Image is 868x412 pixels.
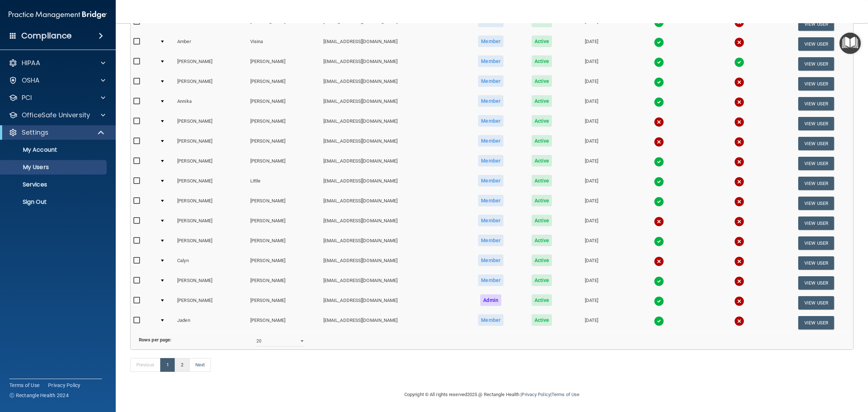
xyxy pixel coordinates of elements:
[798,17,834,31] button: View User
[565,193,618,213] td: [DATE]
[798,316,834,329] button: View User
[320,74,463,94] td: [EMAIL_ADDRESS][DOMAIN_NAME]
[174,253,247,273] td: Calyn
[734,236,744,247] img: cross.ca9f0e7f.svg
[174,193,247,213] td: [PERSON_NAME]
[320,134,463,154] td: [EMAIL_ADDRESS][DOMAIN_NAME]
[478,55,503,67] span: Member
[22,93,32,102] p: PCI
[247,34,320,54] td: Visina
[174,273,247,293] td: [PERSON_NAME]
[532,95,552,107] span: Active
[9,8,107,22] img: PMB logo
[532,215,552,226] span: Active
[734,77,744,87] img: cross.ca9f0e7f.svg
[565,134,618,154] td: [DATE]
[320,173,463,193] td: [EMAIL_ADDRESS][DOMAIN_NAME]
[565,114,618,134] td: [DATE]
[320,213,463,233] td: [EMAIL_ADDRESS][DOMAIN_NAME]
[565,293,618,313] td: [DATE]
[9,93,105,102] a: PCI
[565,173,618,193] td: [DATE]
[798,296,834,310] button: View User
[798,117,834,130] button: View User
[734,157,744,167] img: cross.ca9f0e7f.svg
[9,392,69,399] span: Ⓒ Rectangle Health 2024
[247,193,320,213] td: [PERSON_NAME]
[532,274,552,286] span: Active
[734,97,744,107] img: cross.ca9f0e7f.svg
[798,177,834,190] button: View User
[798,236,834,250] button: View User
[743,361,859,390] iframe: Drift Widget Chat Controller
[247,74,320,94] td: [PERSON_NAME]
[532,55,552,67] span: Active
[654,117,664,127] img: cross.ca9f0e7f.svg
[174,74,247,94] td: [PERSON_NAME]
[532,294,552,306] span: Active
[48,382,81,389] a: Privacy Policy
[247,134,320,154] td: [PERSON_NAME]
[174,134,247,154] td: [PERSON_NAME]
[9,382,39,389] a: Terms of Use
[532,314,552,326] span: Active
[565,253,618,273] td: [DATE]
[654,256,664,266] img: cross.ca9f0e7f.svg
[798,77,834,91] button: View User
[189,358,211,372] a: Next
[734,216,744,227] img: cross.ca9f0e7f.svg
[175,358,190,372] a: 2
[654,97,664,107] img: tick.e7d51cea.svg
[247,233,320,253] td: [PERSON_NAME]
[532,255,552,266] span: Active
[174,173,247,193] td: [PERSON_NAME]
[654,216,664,227] img: cross.ca9f0e7f.svg
[565,14,618,34] td: [DATE]
[174,34,247,54] td: Amber
[22,111,90,119] p: OfficeSafe University
[734,256,744,266] img: cross.ca9f0e7f.svg
[532,35,552,47] span: Active
[5,181,103,188] p: Services
[798,57,834,71] button: View User
[565,94,618,114] td: [DATE]
[160,358,175,372] a: 1
[734,177,744,187] img: cross.ca9f0e7f.svg
[320,114,463,134] td: [EMAIL_ADDRESS][DOMAIN_NAME]
[734,197,744,207] img: cross.ca9f0e7f.svg
[9,59,105,67] a: HIPAA
[478,155,503,167] span: Member
[480,294,501,306] span: Admin
[320,253,463,273] td: [EMAIL_ADDRESS][DOMAIN_NAME]
[174,94,247,114] td: Annika
[247,313,320,332] td: [PERSON_NAME]
[798,97,834,110] button: View User
[320,193,463,213] td: [EMAIL_ADDRESS][DOMAIN_NAME]
[654,77,664,87] img: tick.e7d51cea.svg
[565,74,618,94] td: [DATE]
[320,233,463,253] td: [EMAIL_ADDRESS][DOMAIN_NAME]
[532,135,552,147] span: Active
[247,94,320,114] td: [PERSON_NAME]
[532,115,552,127] span: Active
[734,316,744,326] img: cross.ca9f0e7f.svg
[478,95,503,107] span: Member
[654,316,664,326] img: tick.e7d51cea.svg
[478,274,503,286] span: Member
[565,34,618,54] td: [DATE]
[174,233,247,253] td: [PERSON_NAME]
[654,236,664,247] img: tick.e7d51cea.svg
[320,54,463,74] td: [EMAIL_ADDRESS][DOMAIN_NAME]
[654,157,664,167] img: tick.e7d51cea.svg
[798,197,834,210] button: View User
[9,111,105,119] a: OfficeSafe University
[320,34,463,54] td: [EMAIL_ADDRESS][DOMAIN_NAME]
[5,164,103,171] p: My Users
[320,14,463,34] td: [EMAIL_ADDRESS][DOMAIN_NAME]
[654,296,664,306] img: tick.e7d51cea.svg
[654,37,664,47] img: tick.e7d51cea.svg
[478,255,503,266] span: Member
[360,383,624,406] div: Copyright © All rights reserved 2025 @ Rectangle Health | |
[654,137,664,147] img: cross.ca9f0e7f.svg
[22,76,40,85] p: OSHA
